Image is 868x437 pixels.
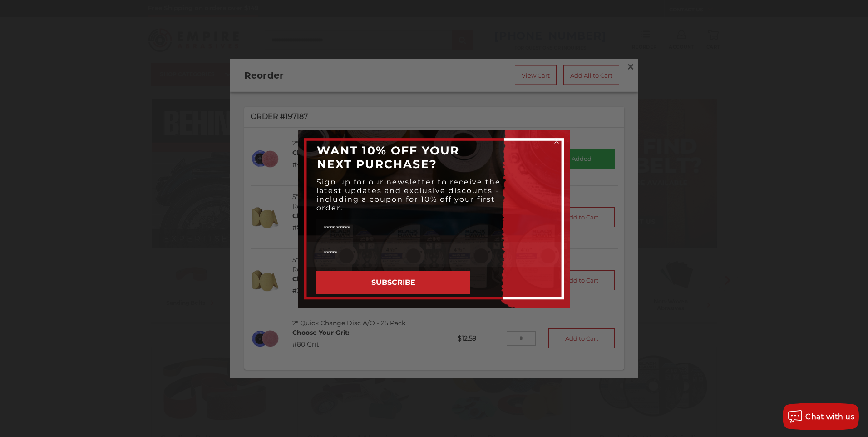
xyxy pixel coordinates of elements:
[783,403,859,430] button: Chat with us
[316,271,470,294] button: SUBSCRIBE
[805,412,854,421] span: Chat with us
[316,178,501,212] span: Sign up for our newsletter to receive the latest updates and exclusive discounts - including a co...
[317,144,459,171] span: WANT 10% OFF YOUR NEXT PURCHASE?
[316,244,470,264] input: Email
[552,137,561,146] button: Close dialog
